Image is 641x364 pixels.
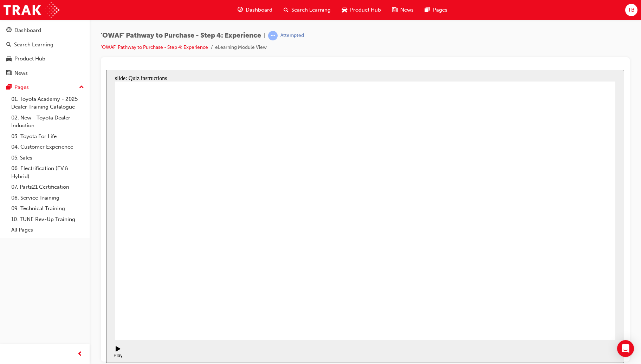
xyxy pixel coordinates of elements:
span: search-icon [6,42,11,48]
a: Dashboard [3,24,87,37]
a: All Pages [8,225,87,235]
button: DashboardSearch LearningProduct HubNews [3,22,87,81]
button: Pages [3,81,87,94]
a: Product Hub [3,52,87,65]
a: 04. Customer Experience [8,142,87,152]
div: playback controls [4,270,15,293]
span: Pages [433,6,447,14]
span: prev-icon [77,350,83,359]
span: car-icon [6,56,12,62]
span: guage-icon [238,6,243,14]
a: 06. Electrification (EV & Hybrid) [8,163,87,182]
a: 08. Service Training [8,193,87,203]
span: learningRecordVerb_ATTEMPT-icon [268,31,278,40]
a: 03. Toyota For Life [8,131,87,142]
div: Open Intercom Messenger [617,340,634,357]
div: Attempted [280,32,304,39]
div: Search Learning [14,41,53,49]
span: pages-icon [425,6,430,14]
div: Pages [14,83,29,91]
span: Dashboard [246,6,272,14]
a: car-iconProduct Hub [336,3,387,17]
span: news-icon [392,6,397,14]
a: guage-iconDashboard [232,3,278,17]
a: 05. Sales [8,152,87,163]
span: TB [628,6,635,14]
span: guage-icon [6,27,12,34]
a: 10. TUNE Rev-Up Training [8,214,87,225]
span: News [400,6,414,14]
span: up-icon [79,83,84,92]
a: 02. New - Toyota Dealer Induction [8,112,87,131]
span: car-icon [342,6,347,14]
a: 01. Toyota Academy - 2025 Dealer Training Catalogue [8,94,87,112]
button: TB [625,4,637,16]
a: 'OWAF' Pathway to Purchase - Step 4: Experience [101,44,208,50]
img: Trak [4,2,59,18]
span: news-icon [6,70,12,77]
span: 'OWAF' Pathway to Purchase - Step 4: Experience [101,32,261,40]
a: pages-iconPages [419,3,453,17]
a: news-iconNews [387,3,419,17]
button: Play (Ctrl+Alt+P) [4,276,15,288]
span: Product Hub [350,6,381,14]
div: News [14,69,28,77]
span: Search Learning [291,6,331,14]
span: | [264,32,265,40]
a: 09. Technical Training [8,203,87,214]
a: search-iconSearch Learning [278,3,336,17]
span: pages-icon [6,84,12,91]
span: search-icon [284,6,289,14]
div: Product Hub [14,55,45,63]
li: eLearning Module View [215,44,267,52]
div: Dashboard [14,26,41,34]
a: Search Learning [3,38,87,51]
a: News [3,67,87,80]
div: Play (Ctrl+Alt+P) [6,283,18,293]
a: 07. Parts21 Certification [8,182,87,193]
